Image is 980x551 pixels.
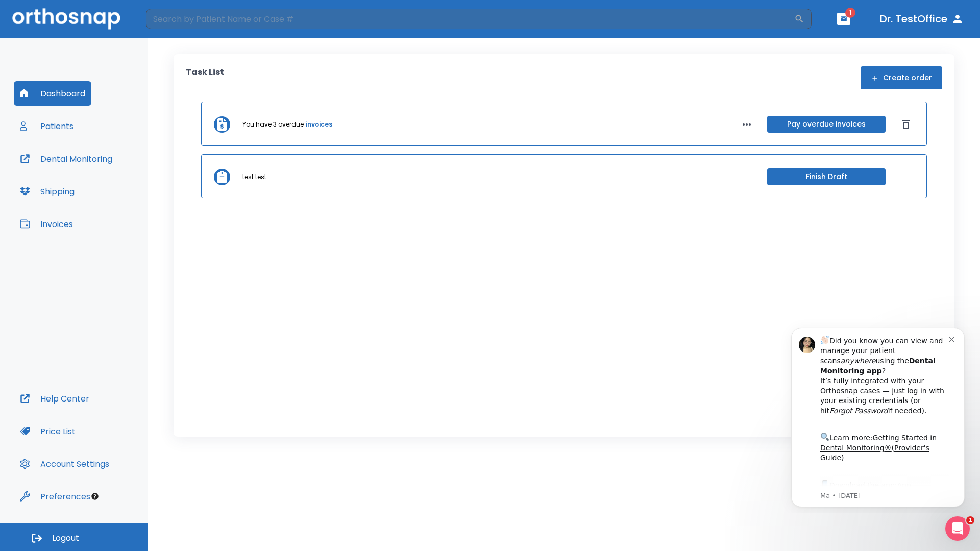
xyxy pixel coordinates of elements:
[173,16,181,24] button: Dismiss notification
[767,116,886,133] button: Pay overdue invoices
[44,160,173,212] div: Download the app: | ​ Let us know if you need help getting started!
[14,452,115,476] button: Account Settings
[12,8,120,29] img: Orthosnap
[90,492,100,501] div: Tooltip anchor
[767,168,886,185] button: Finish Draft
[861,66,942,89] button: Create order
[14,484,96,509] button: Preferences
[186,66,224,89] p: Task List
[14,419,82,443] button: Price List
[845,8,855,18] span: 1
[898,116,914,133] button: Dismiss
[52,533,79,544] span: Logout
[146,9,794,29] input: Search by Patient Name or Case #
[876,10,968,28] button: Dr. TestOffice
[945,516,970,541] iframe: Intercom live chat
[776,318,980,513] iframe: Intercom notifications message
[14,81,91,106] button: Dashboard
[14,212,79,236] button: Invoices
[14,114,80,138] button: Patients
[306,120,332,129] a: invoices
[242,172,266,182] p: test test
[14,146,118,171] button: Dental Monitoring
[14,179,81,204] button: Shipping
[44,163,135,181] a: App Store
[14,386,95,411] button: Help Center
[242,120,304,129] p: You have 3 overdue
[966,516,974,524] span: 1
[44,173,173,182] p: Message from Ma, sent 8w ago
